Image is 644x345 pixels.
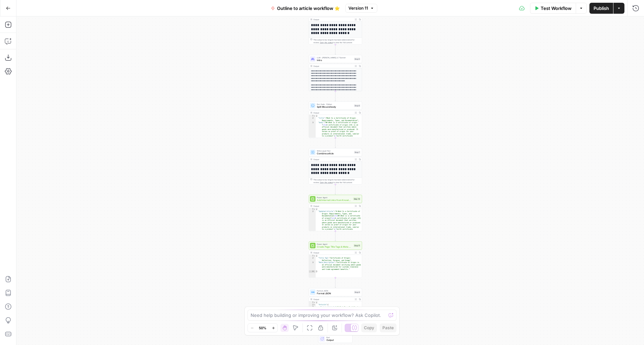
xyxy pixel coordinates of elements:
[317,243,352,246] span: Power Agent
[335,45,336,55] g: Edge from step_4 to step_5
[317,289,353,292] span: Format JSON
[354,291,360,294] div: Step 9
[313,251,353,254] div: Output
[309,288,362,324] div: Format JSONFormat JSONStep 9Output{ "Article":{ "Updated Article":"# What Is a Certificate of Ori...
[354,104,360,107] div: Step 6
[309,335,362,343] div: EndOutput
[259,325,266,331] span: 50%
[309,301,316,304] div: 1
[314,208,316,211] span: Toggle code folding, rows 1 through 3
[313,18,353,21] div: Output
[364,325,374,331] span: Copy
[309,102,362,138] div: Run Code · PythonSplit title and bodyStep 6Output{ "title":"What Is a Certificate of Origin: Requ...
[313,38,360,44] div: This output is too large & has been abbreviated for review. to view the full content.
[314,115,316,117] span: Toggle code folding, rows 1 through 4
[309,208,316,211] div: 1
[317,150,353,152] span: Write Liquid Text
[380,323,396,332] button: Paste
[345,4,377,13] button: Version 11
[594,5,609,12] span: Publish
[309,241,362,278] div: Power AgentCreate Page Title Tags & Meta DescriptionsStep 11Output{ "Title_Tag":"Certificate of O...
[317,196,352,199] span: Power Agent
[313,158,353,161] div: Output
[314,304,316,306] span: Toggle code folding, rows 2 through 4
[335,185,336,194] g: Edge from step_7 to step_14
[313,205,353,207] div: Output
[267,3,344,14] button: Outline to article workflow ⭐️
[309,304,316,306] div: 2
[317,199,352,202] span: Add Internal Links from Knowledge Base
[353,198,361,201] div: Step 14
[335,278,336,288] g: Edge from step_11 to step_9
[313,65,353,68] div: Output
[354,151,360,154] div: Step 7
[335,91,336,101] g: Edge from step_5 to step_6
[326,338,350,342] span: Output
[361,323,377,332] button: Copy
[317,245,352,249] span: Create Page Title Tags & Meta Descriptions
[335,231,336,241] g: Edge from step_14 to step_11
[313,298,353,301] div: Output
[382,325,394,331] span: Paste
[277,5,340,12] span: Outline to article workflow ⭐️
[317,152,353,155] span: Combine article
[313,111,353,114] div: Output
[309,117,316,122] div: 2
[317,59,353,62] span: Intro
[309,255,316,257] div: 1
[309,257,316,262] div: 2
[335,138,336,148] g: Edge from step_6 to step_7
[309,115,316,117] div: 1
[317,56,353,59] span: LLM · [PERSON_NAME] 3.7 Sonnet
[309,271,316,273] div: 4
[317,105,353,109] span: Split title and body
[309,195,362,231] div: Power AgentAdd Internal Links from Knowledge BaseStep 14Output{ "Updated Article":"# What Is a Ce...
[354,58,360,61] div: Step 5
[530,3,576,14] button: Test Workflow
[317,292,353,295] span: Format JSON
[354,244,360,247] div: Step 11
[313,178,360,184] div: This output is too large & has been abbreviated for review. to view the full content.
[314,255,316,257] span: Toggle code folding, rows 1 through 4
[320,41,333,44] span: Copy the output
[348,5,368,11] span: Version 11
[309,262,316,271] div: 3
[541,5,572,12] span: Test Workflow
[320,181,333,183] span: Copy the output
[317,103,353,106] span: Run Code · Python
[326,336,350,339] span: End
[314,301,316,304] span: Toggle code folding, rows 1 through 5
[589,3,613,14] button: Publish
